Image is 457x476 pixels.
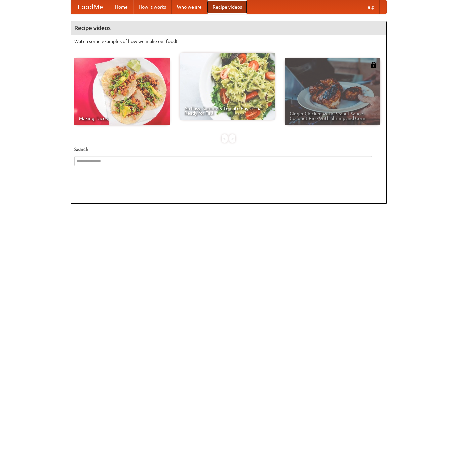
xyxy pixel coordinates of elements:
div: « [222,134,228,143]
a: Recipe videos [207,0,247,14]
a: Help [359,0,380,14]
a: How it works [133,0,172,14]
a: Home [110,0,133,14]
a: FoodMe [71,0,110,14]
a: An Easy, Summery Tomato Pasta That's Ready for Fall [180,53,275,120]
div: » [229,134,235,143]
span: Making Tacos [79,116,165,121]
h5: Search [74,146,383,153]
a: Making Tacos [74,58,170,125]
h4: Recipe videos [71,21,386,35]
span: An Easy, Summery Tomato Pasta That's Ready for Fall [184,106,270,115]
img: 483408.png [370,62,377,68]
p: Watch some examples of how we make our food! [74,38,383,45]
a: Who we are [172,0,207,14]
